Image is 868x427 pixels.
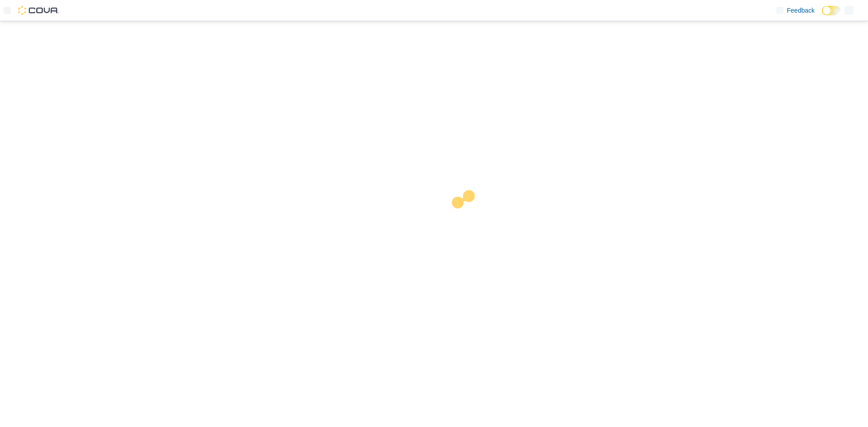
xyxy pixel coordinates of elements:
span: Feedback [787,6,815,15]
span: Dark Mode [822,15,822,16]
img: Cova [18,6,59,15]
img: cova-loader [434,183,502,251]
input: Dark Mode [822,6,841,15]
a: Feedback [773,1,818,19]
